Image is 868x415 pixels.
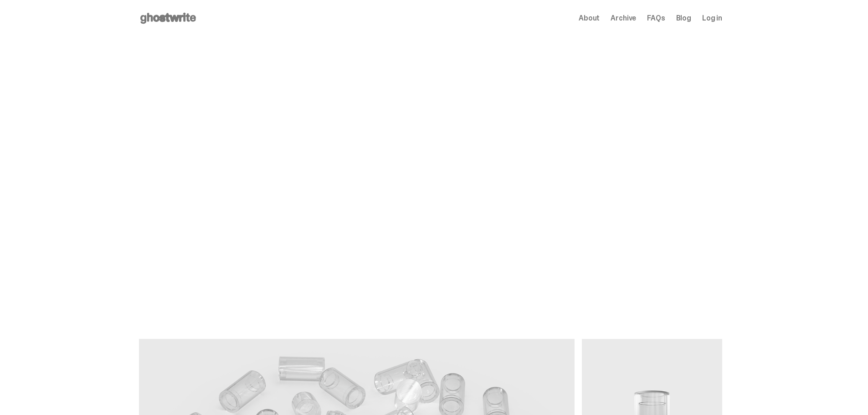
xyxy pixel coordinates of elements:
[676,15,691,22] a: Blog
[611,15,636,22] a: Archive
[647,15,665,22] a: FAQs
[579,15,600,22] a: About
[702,15,722,22] a: Log in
